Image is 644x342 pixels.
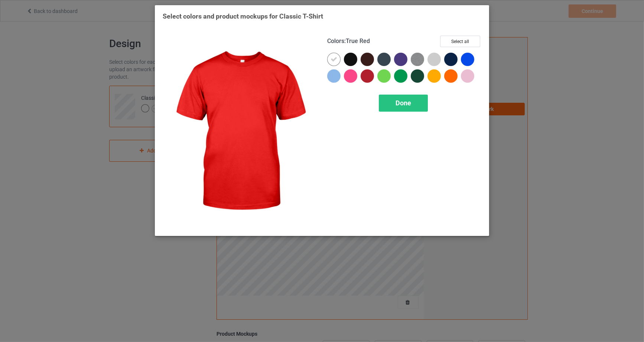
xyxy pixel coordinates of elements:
span: Colors [327,37,344,45]
img: regular.jpg [163,36,317,228]
h4: : [327,37,370,45]
span: Done [396,99,411,107]
span: Select colors and product mockups for Classic T-Shirt [163,12,323,20]
img: heather_texture.png [411,53,424,66]
button: Select all [440,36,480,47]
span: True Red [346,37,370,45]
